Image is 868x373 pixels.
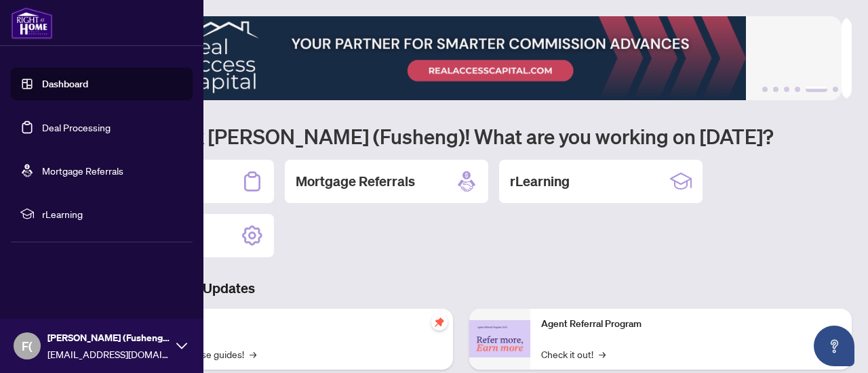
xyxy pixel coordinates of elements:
h2: Mortgage Referrals [296,172,415,191]
img: logo [11,7,53,39]
span: pushpin [431,314,448,330]
button: 6 [833,87,838,92]
p: Agent Referral Program [541,317,841,332]
h1: Welcome back [PERSON_NAME] (Fusheng)! What are you working on [DATE]? [71,123,852,149]
span: → [250,347,256,361]
span: [EMAIL_ADDRESS][DOMAIN_NAME] [47,347,170,361]
p: Self-Help [142,317,442,332]
img: Agent Referral Program [469,320,530,357]
button: Open asap [814,326,854,366]
a: Deal Processing [42,121,111,133]
button: 3 [784,87,789,92]
a: Check it out!→ [541,347,606,361]
img: Slide 4 [71,16,842,100]
span: rLearning [42,206,183,221]
button: 5 [806,87,827,92]
a: Dashboard [42,78,88,90]
button: 4 [795,87,800,92]
a: Mortgage Referrals [42,164,123,177]
span: [PERSON_NAME] (Fusheng) Song [47,330,170,345]
span: F( [22,336,33,355]
button: 1 [762,87,768,92]
span: → [599,347,606,361]
h2: rLearning [510,172,570,191]
button: 2 [773,87,778,92]
h3: Brokerage & Industry Updates [71,279,852,298]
